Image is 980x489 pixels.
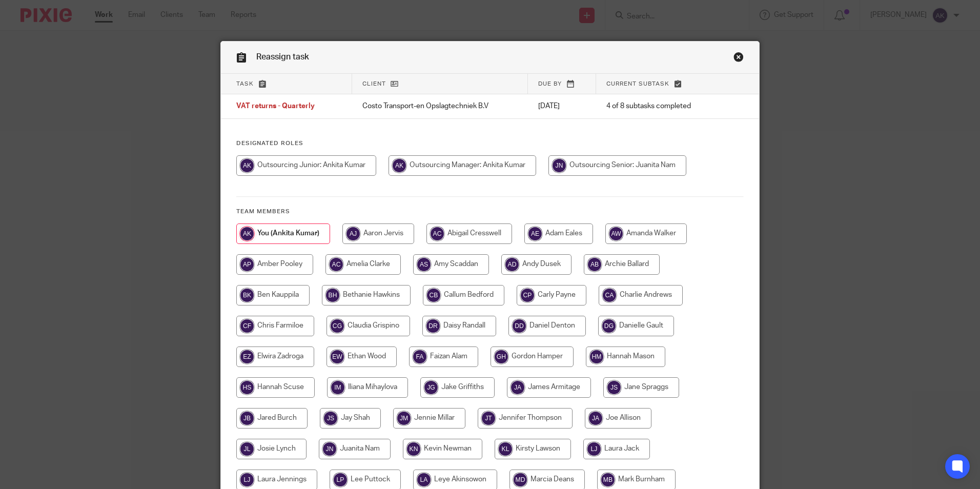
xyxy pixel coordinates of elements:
[236,139,744,148] h4: Designated Roles
[362,101,518,111] p: Costo Transport-en Opslagtechniek B.V
[362,81,386,87] span: Client
[236,81,254,87] span: Task
[256,53,309,61] span: Reassign task
[733,52,744,66] a: Close this dialog window
[236,103,315,110] span: VAT returns - Quarterly
[538,81,562,87] span: Due by
[538,101,586,111] p: [DATE]
[236,208,744,216] h4: Team members
[606,81,669,87] span: Current subtask
[596,94,722,119] td: 4 of 8 subtasks completed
